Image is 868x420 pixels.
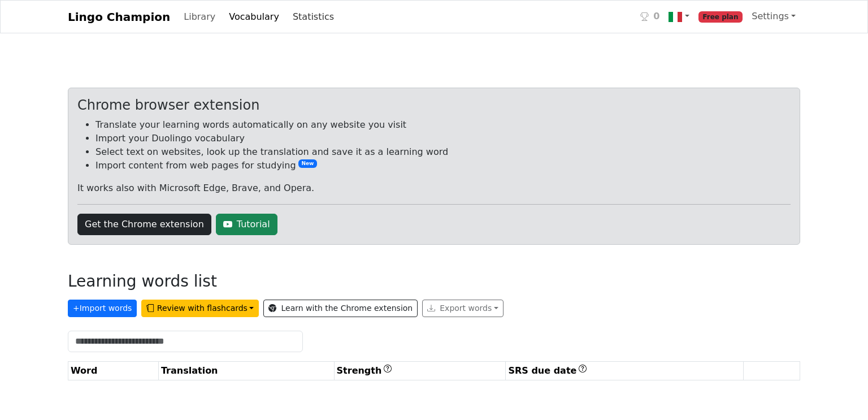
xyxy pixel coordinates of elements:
a: +Import words [68,300,141,311]
a: Settings [747,5,800,28]
a: Lingo Champion [68,6,170,28]
a: Library [179,6,220,28]
th: Word [68,362,159,380]
span: Free plan [698,11,743,23]
img: it.svg [669,10,682,24]
span: 0 [653,10,659,23]
a: 0 [636,5,664,28]
button: +Import words [68,300,137,317]
th: Strength [334,362,506,380]
li: Import your Duolingo vocabulary [96,132,791,145]
a: Learn with the Chrome extension [263,300,418,317]
li: Import content from web pages for studying [96,159,791,172]
a: Free plan [694,5,748,28]
li: Translate your learning words automatically on any website you visit [96,118,791,132]
a: Statistics [288,6,338,28]
p: It works also with Microsoft Edge, Brave, and Opera. [77,181,791,195]
a: Tutorial [216,214,277,235]
th: SRS due date [506,362,744,380]
div: Chrome browser extension [77,97,791,114]
a: Get the Chrome extension [77,214,211,235]
span: New [298,159,318,168]
button: Review with flashcards [141,300,259,317]
h3: Learning words list [68,272,217,291]
th: Translation [158,362,334,380]
li: Select text on websites, look up the translation and save it as a learning word [96,145,791,159]
a: Vocabulary [224,6,284,28]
